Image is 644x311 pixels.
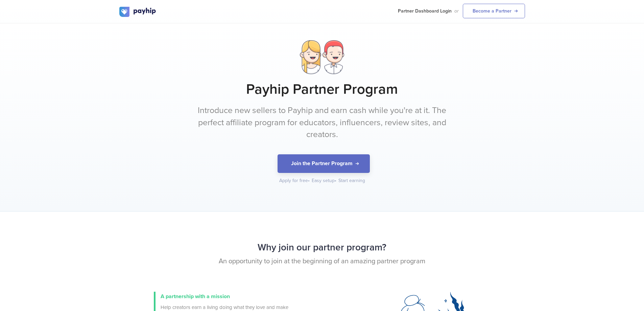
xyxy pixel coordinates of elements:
img: lady.png [300,40,321,74]
button: Join the Partner Program [278,154,370,173]
h2: Why join our partner program? [119,239,525,257]
div: Apply for free [279,177,310,184]
div: Easy setup [312,177,337,184]
img: dude.png [323,40,344,74]
span: • [308,178,310,183]
p: Introduce new sellers to Payhip and earn cash while you're at it. The perfect affiliate program f... [195,105,449,141]
p: An opportunity to join at the beginning of an amazing partner program [119,257,525,266]
span: A partnership with a mission [161,293,230,300]
img: logo.svg [119,7,157,17]
a: Become a Partner [463,4,525,18]
div: Start earning [338,177,365,184]
h1: Payhip Partner Program [119,81,525,98]
span: • [335,178,336,183]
